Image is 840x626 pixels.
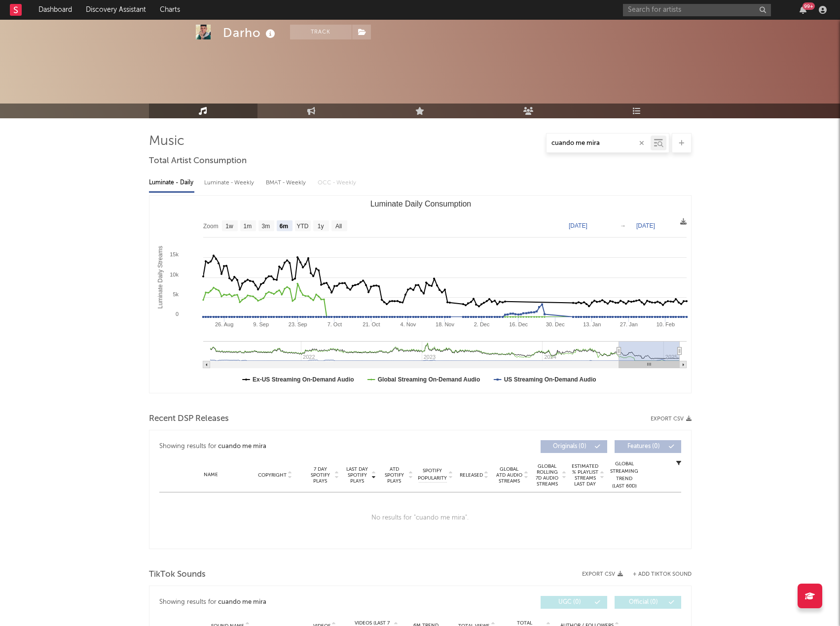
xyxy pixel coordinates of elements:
[253,376,354,383] text: Ex-US Streaming On-Demand Audio
[203,223,219,230] text: Zoom
[534,463,561,487] span: Global Rolling 7D Audio Streams
[623,572,692,577] button: + Add TikTok Sound
[159,596,420,609] div: Showing results for
[569,222,587,229] text: [DATE]
[159,440,420,453] div: Showing results for
[335,223,341,230] text: All
[175,311,178,317] text: 0
[377,376,480,383] text: Global Streaming On-Demand Audio
[651,416,692,422] button: Export CSV
[261,223,270,230] text: 3m
[541,596,607,609] button: UGC(0)
[582,571,623,577] button: Export CSV
[218,441,266,452] div: cuando me mira
[253,321,269,327] text: 9. Sep
[370,200,471,208] text: Luminate Daily Consumption
[436,321,454,327] text: 18. Nov
[547,599,592,605] span: UGC ( 0 )
[546,321,564,327] text: 30. Dec
[317,223,324,230] text: 1y
[547,139,651,147] input: Search by song name or URL
[179,471,244,479] div: Name
[157,246,164,309] text: Luminate Daily Streams
[381,466,407,484] span: ATD Spotify Plays
[615,440,681,453] button: Features(0)
[170,251,179,257] text: 15k
[460,472,483,478] span: Released
[509,321,528,327] text: 16. Dec
[547,444,592,450] span: Originals ( 0 )
[474,321,489,327] text: 2. Dec
[170,272,179,278] text: 10k
[204,174,256,191] div: Luminate - Weekly
[620,222,626,229] text: →
[225,223,233,230] text: 1w
[149,413,229,425] span: Recent DSP Releases
[572,463,599,487] span: Estimated % Playlist Streams Last Day
[400,321,416,327] text: 4. Nov
[363,321,380,327] text: 21. Oct
[615,596,681,609] button: Official(0)
[504,376,596,383] text: US Streaming On-Demand Audio
[307,466,333,484] span: 7 Day Spotify Plays
[290,25,352,39] button: Track
[243,223,252,230] text: 1m
[223,25,278,41] div: Darho
[610,460,639,490] div: Global Streaming Trend (Last 60D)
[656,321,674,327] text: 10. Feb
[288,321,307,327] text: 23. Sep
[279,223,288,230] text: 6m
[636,222,655,229] text: [DATE]
[149,196,692,393] svg: Luminate Daily Consumption
[496,466,523,484] span: Global ATD Audio Streams
[173,291,179,297] text: 5k
[800,6,806,14] button: 99+
[541,440,607,453] button: Originals(0)
[344,466,370,484] span: Last Day Spotify Plays
[803,2,815,10] div: 99 +
[296,223,308,230] text: YTD
[215,321,233,327] text: 26. Aug
[621,599,666,605] span: Official ( 0 )
[621,444,666,450] span: Features ( 0 )
[327,321,341,327] text: 7. Oct
[623,4,771,16] input: Search for artists
[583,321,601,327] text: 13. Jan
[633,572,692,577] button: + Add TikTok Sound
[149,569,206,581] span: TikTok Sounds
[159,492,681,544] div: No results for " cuando me mira ".
[149,155,247,167] span: Total Artist Consumption
[620,321,637,327] text: 27. Jan
[258,472,287,478] span: Copyright
[149,174,194,191] div: Luminate - Daily
[266,174,308,191] div: BMAT - Weekly
[218,596,266,608] div: cuando me mira
[418,467,447,482] span: Spotify Popularity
